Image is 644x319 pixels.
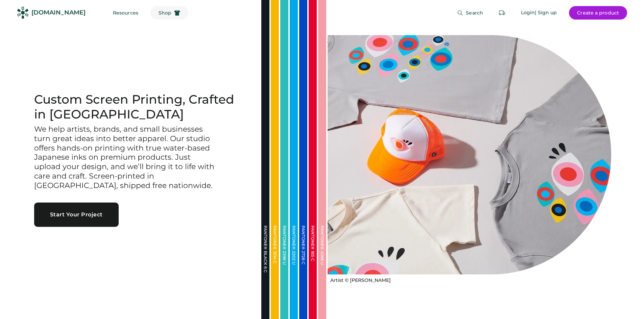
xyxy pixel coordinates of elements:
h3: We help artists, brands, and small businesses turn great ideas into better apparel. Our studio of... [34,125,217,191]
button: Search [449,6,491,20]
div: Login [521,9,535,16]
span: Search [466,10,483,15]
button: Retrieve an order [495,6,509,20]
div: [DOMAIN_NAME] [31,8,86,17]
img: Rendered Logo - Screens [17,7,29,19]
div: PANTONE® BLACK 6 C [263,225,267,293]
div: PANTONE® 185 C [311,225,315,293]
h1: Custom Screen Printing, Crafted in [GEOGRAPHIC_DATA] [34,92,245,122]
a: Artist © [PERSON_NAME] [328,274,391,284]
span: Shop [159,10,171,15]
div: PANTONE® 4066 U [320,225,324,293]
div: PANTONE® 3514 C [273,225,277,293]
button: Create a product [569,6,627,20]
button: Start Your Project [34,203,119,227]
div: Artist © [PERSON_NAME] [330,277,391,284]
div: PANTONE® 2202 U [292,225,296,293]
div: PANTONE® 2398 U [282,225,286,293]
button: Shop [150,6,188,20]
div: PANTONE® 2728 C [301,225,305,293]
button: Resources [105,6,146,20]
div: | Sign up [535,9,557,16]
